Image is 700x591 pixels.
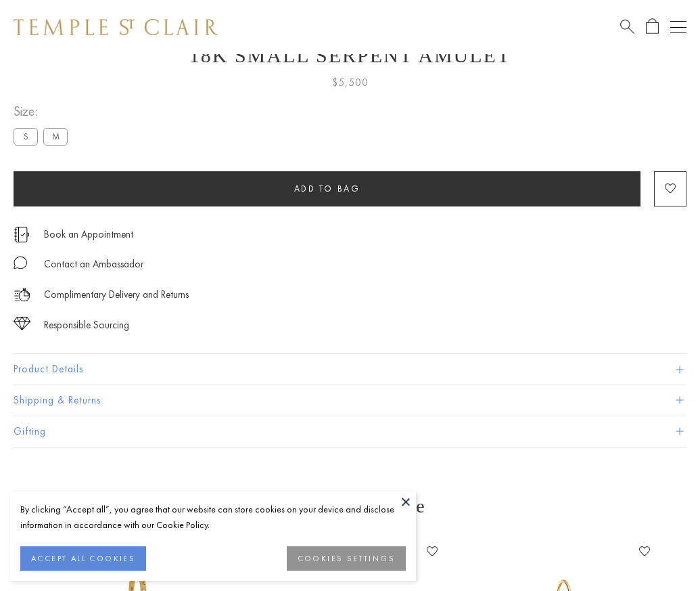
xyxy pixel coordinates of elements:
[14,100,73,123] span: Size:
[332,74,369,91] span: $5,500
[44,227,133,242] a: Book an Appointment
[44,317,129,334] div: Responsible Sourcing
[14,19,218,35] img: Temple St. Clair
[14,227,30,242] img: icon_appointment.svg
[14,44,686,67] h1: 18K Small Serpent Amulet
[620,18,634,35] a: Search
[287,546,406,571] button: COOKIES SETTINGS
[14,354,686,385] button: Product Details
[20,546,146,571] button: ACCEPT ALL COOKIES
[14,385,686,416] button: Shipping & Returns
[646,18,659,35] a: Open Shopping Bag
[14,286,30,303] img: icon_delivery.svg
[14,317,30,330] img: icon_sourcing.svg
[14,256,27,269] img: MessageIcon-01_2.svg
[20,502,406,533] div: By clicking “Accept all”, you agree that our website can store cookies on your device and disclos...
[44,286,189,303] p: Complimentary Delivery and Returns
[44,256,143,273] div: Contact an Ambassador
[43,128,68,145] label: M
[294,183,360,194] span: Add to bag
[14,128,38,145] label: S
[14,416,686,447] button: Gifting
[670,19,686,35] button: Open navigation
[14,171,640,206] button: Add to bag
